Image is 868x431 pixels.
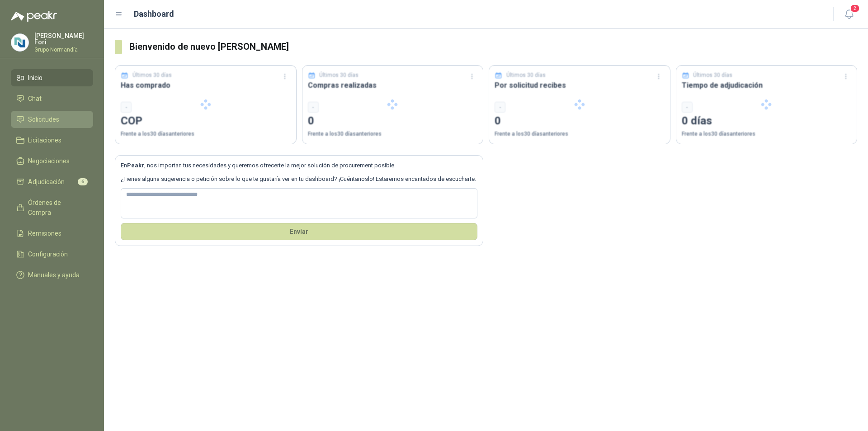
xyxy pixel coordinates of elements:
a: Manuales y ayuda [11,266,93,284]
p: [PERSON_NAME] Fori [34,33,93,45]
p: En , nos importan tus necesidades y queremos ofrecerte la mejor solución de procurement posible. [121,161,477,170]
span: Adjudicación [28,177,65,187]
span: Manuales y ayuda [28,270,80,280]
span: 2 [850,4,860,13]
a: Negociaciones [11,152,93,170]
a: Licitaciones [11,132,93,149]
span: Configuración [28,249,68,259]
img: Logo peakr [11,11,57,22]
a: Órdenes de Compra [11,194,93,221]
a: Configuración [11,246,93,263]
span: Licitaciones [28,135,61,145]
a: Inicio [11,69,93,86]
h3: Bienvenido de nuevo [PERSON_NAME] [129,40,857,54]
b: Peakr [127,162,144,169]
span: Inicio [28,73,42,83]
a: Remisiones [11,225,93,242]
span: Remisiones [28,228,61,238]
button: Envíar [121,223,477,240]
span: 6 [78,178,88,185]
p: ¿Tienes alguna sugerencia o petición sobre lo que te gustaría ver en tu dashboard? ¡Cuéntanoslo! ... [121,175,477,184]
span: Chat [28,94,42,104]
a: Adjudicación6 [11,173,93,190]
p: Grupo Normandía [34,47,93,52]
span: Solicitudes [28,114,59,124]
img: Company Logo [11,34,28,51]
h1: Dashboard [134,8,174,20]
span: Negociaciones [28,156,70,166]
button: 2 [841,6,857,23]
a: Chat [11,90,93,107]
a: Solicitudes [11,111,93,128]
span: Órdenes de Compra [28,198,85,218]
